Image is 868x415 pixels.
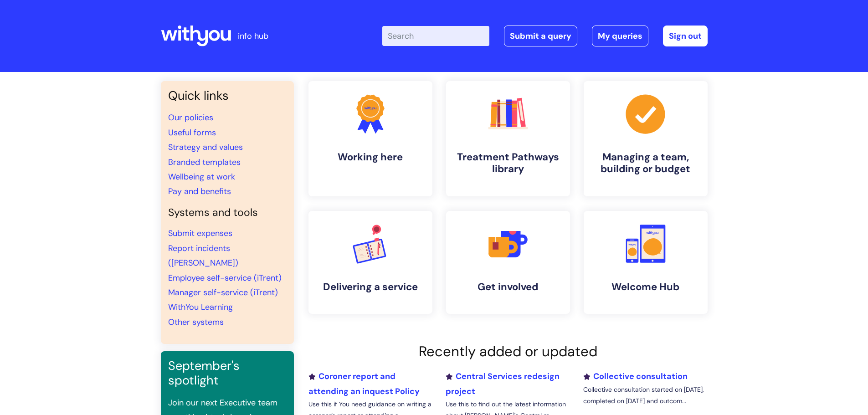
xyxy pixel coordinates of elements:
[308,81,432,196] a: Working here
[591,151,700,175] h4: Managing a team, building or budget
[446,371,560,396] a: Central Services redesign project
[168,127,216,138] a: Useful forms
[168,228,232,239] a: Submit expenses
[168,186,231,197] a: Pay and benefits
[453,151,563,175] h4: Treatment Pathways library
[238,29,268,43] p: info hub
[592,26,648,46] a: My queries
[168,157,241,168] a: Branded templates
[453,281,563,293] h4: Get involved
[446,211,570,314] a: Get involved
[168,171,235,182] a: Wellbeing at work
[168,359,287,388] h3: September's spotlight
[583,371,688,382] a: Collective consultation
[168,272,282,283] a: Employee self-service (iTrent)
[168,317,224,328] a: Other systems
[168,112,213,123] a: Our policies
[308,343,708,360] h2: Recently added or updated
[663,26,708,46] a: Sign out
[382,26,708,46] div: | -
[316,151,425,163] h4: Working here
[584,81,708,196] a: Managing a team, building or budget
[168,287,278,298] a: Manager self-service (iTrent)
[168,88,287,103] h3: Quick links
[168,302,233,313] a: WithYou Learning
[168,142,243,153] a: Strategy and values
[308,371,420,396] a: Coroner report and attending an inquest Policy
[382,26,489,46] input: Search
[583,384,707,407] p: Collective consultation started on [DATE], completed on [DATE] and outcom...
[168,206,287,219] h4: Systems and tools
[308,211,432,314] a: Delivering a service
[591,281,700,293] h4: Welcome Hub
[504,26,577,46] a: Submit a query
[446,81,570,196] a: Treatment Pathways library
[584,211,708,314] a: Welcome Hub
[316,281,425,293] h4: Delivering a service
[168,243,238,268] a: Report incidents ([PERSON_NAME])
